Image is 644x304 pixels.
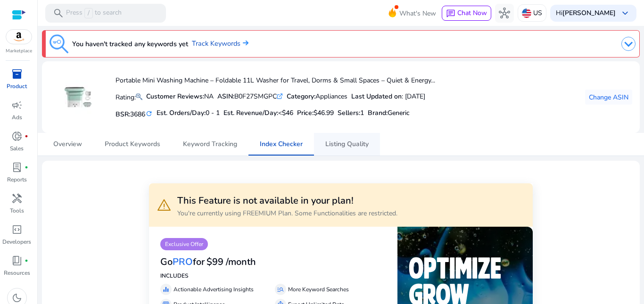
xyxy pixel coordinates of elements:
[278,108,293,117] span: <$46
[173,285,254,294] p: Actionable Advertising Insights
[116,108,153,119] h5: BSR:
[25,259,28,263] span: fiber_manual_record
[368,108,386,117] span: Brand
[2,238,31,246] p: Developers
[145,109,153,118] mat-icon: refresh
[360,108,364,117] span: 1
[146,91,214,101] div: NA
[11,224,23,235] span: code_blocks
[446,9,455,18] span: chat
[160,256,205,268] h3: Go for
[11,193,23,204] span: handyman
[66,8,122,18] p: Press to search
[6,48,32,55] p: Marketplace
[157,109,220,117] h5: Est. Orders/Day:
[338,109,364,117] h5: Sellers:
[556,10,616,16] p: Hi
[53,8,64,19] span: search
[288,285,349,294] p: More Keyword Searches
[183,141,237,148] span: Keyword Tracking
[351,92,402,101] b: Last Updated on
[53,141,82,148] span: Overview
[495,4,514,23] button: hub
[217,92,234,101] b: ASIN:
[11,292,23,304] span: dark_mode
[72,38,188,49] h3: You haven't tracked any keywords yet
[621,37,636,51] img: dropdown-arrow.svg
[223,109,293,117] h5: Est. Revenue/Day:
[160,238,208,250] p: Exclusive Offer
[585,90,632,105] button: Change ASIN
[533,5,542,21] p: US
[146,92,204,101] b: Customer Reviews:
[7,82,27,90] p: Product
[11,255,23,266] span: book_4
[4,269,30,277] p: Resources
[277,286,284,293] span: manage_search
[116,91,142,102] p: Rating:
[368,109,410,117] h5: :
[206,108,220,117] span: 0 - 1
[589,92,628,102] span: Change ASIN
[25,134,28,138] span: fiber_manual_record
[84,8,93,18] span: /
[50,34,68,53] img: keyword-tracking.svg
[562,8,616,17] b: [PERSON_NAME]
[442,6,491,21] button: chatChat Now
[206,256,256,268] h3: $99 /month
[10,206,24,215] p: Tools
[60,80,96,115] img: 31RAdT4BtPL._AC_SR38,50_.jpg
[314,108,334,117] span: $46.99
[11,68,23,80] span: inventory_2
[240,40,248,46] img: arrow-right.svg
[160,271,386,280] p: INCLUDES
[10,144,24,153] p: Sales
[173,255,193,268] span: PRO
[130,110,145,119] span: 3686
[12,113,22,122] p: Ads
[177,195,397,206] h3: This Feature is not available in your plan!
[522,8,531,18] img: us.svg
[457,8,487,17] span: Chat Now
[388,108,410,117] span: Generic
[162,286,170,293] span: equalizer
[6,30,32,44] img: amazon.svg
[177,208,397,218] p: You're currently using FREEMIUM Plan. Some Functionalities are restricted.
[157,197,172,213] span: warning
[287,91,347,101] div: Appliances
[192,39,248,49] a: Track Keywords
[399,5,436,22] span: What's New
[7,175,27,184] p: Reports
[25,165,28,169] span: fiber_manual_record
[287,92,315,101] b: Category:
[499,8,510,19] span: hub
[619,8,631,19] span: keyboard_arrow_down
[325,141,369,148] span: Listing Quality
[297,109,334,117] h5: Price:
[260,141,303,148] span: Index Checker
[351,91,425,101] div: : [DATE]
[217,91,283,101] div: B0F27SMGPC
[11,131,23,142] span: donut_small
[105,141,160,148] span: Product Keywords
[116,77,435,85] h4: Portable Mini Washing Machine – Foldable 11L Washer for Travel, Dorms & Small Spaces – Quiet & En...
[11,99,23,111] span: campaign
[11,162,23,173] span: lab_profile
